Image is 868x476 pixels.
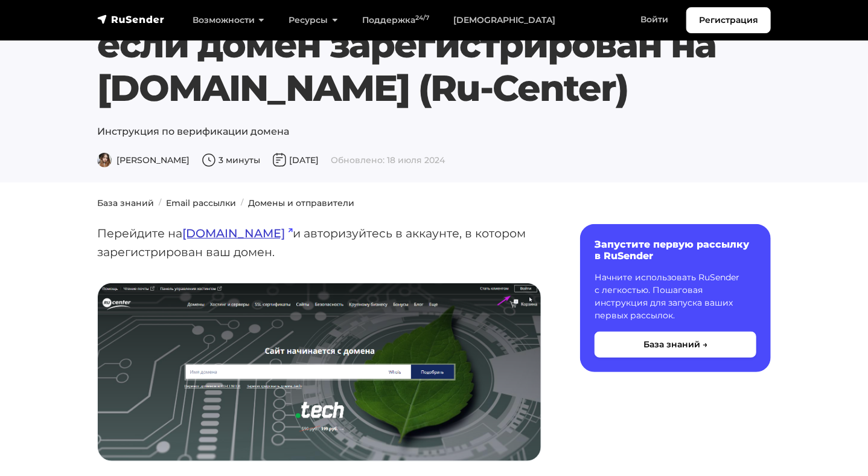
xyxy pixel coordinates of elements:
[331,155,445,166] span: Обновлено: 18 июля 2024
[272,155,319,166] span: [DATE]
[595,239,756,262] h6: Запустите первую рассылку в RuSender
[97,13,165,25] img: RuSender
[97,155,190,166] span: [PERSON_NAME]
[276,8,349,33] a: Ресурсы
[90,197,778,210] nav: breadcrumb
[97,198,154,208] a: База знаний
[415,14,429,22] sup: 24/7
[272,153,287,167] img: Дата публикации
[202,155,260,166] span: 3 минуты
[180,8,276,33] a: Возможности
[248,198,354,208] a: Домены и отправители
[441,8,567,33] a: [DEMOGRAPHIC_DATA]
[97,224,541,261] p: Перейдите на и авторизуйтесь в аккаунте, в котором зарегистрирован ваш домен.
[628,7,680,32] a: Войти
[350,8,441,33] a: Поддержка24/7
[182,226,293,240] a: [DOMAIN_NAME]
[595,332,756,358] button: База знаний →
[580,224,771,372] a: Запустите первую рассылку в RuSender Начните использовать RuSender с легкостью. Пошаговая инструк...
[166,198,236,208] a: Email рассылки
[97,124,771,139] p: Инструкция по верификации домена
[686,7,771,33] a: Регистрация
[202,153,216,167] img: Время чтения
[595,271,756,322] p: Начните использовать RuSender с легкостью. Пошаговая инструкция для запуска ваших первых рассылок.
